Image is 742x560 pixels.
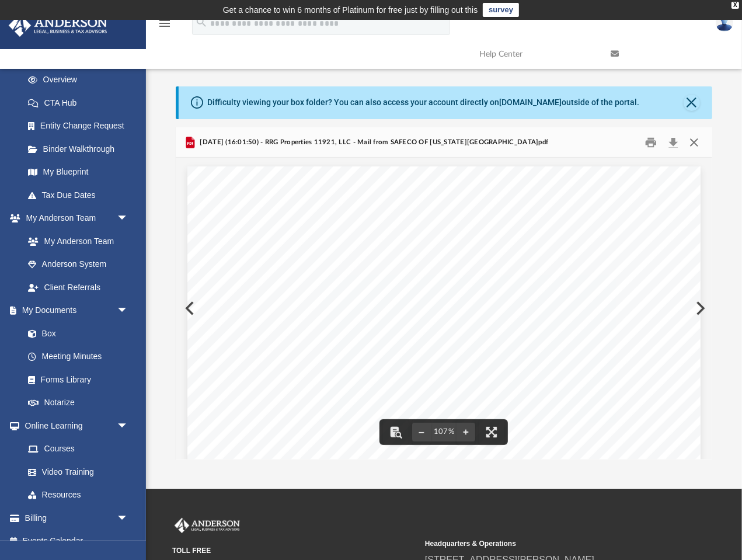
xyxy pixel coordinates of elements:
[457,419,475,445] button: Zoom in
[117,506,140,530] span: arrow_drop_down
[16,229,134,253] a: My Anderson Team
[16,460,134,484] a: Video Training
[158,22,172,30] a: menu
[684,133,705,151] button: Close
[16,137,146,161] a: Binder Walkthrough
[16,322,134,345] a: Box
[158,16,172,30] i: menu
[117,414,140,438] span: arrow_drop_down
[16,368,134,391] a: Forms Library
[16,345,140,368] a: Meeting Minutes
[16,437,140,461] a: Courses
[223,3,478,17] div: Get a chance to win 6 months of Platinum for free just by filling out this
[684,95,700,111] button: Close
[716,15,733,32] img: User Pic
[176,158,712,459] div: File preview
[195,16,208,29] i: search
[176,158,712,459] div: Document Viewer
[383,419,409,445] button: Toggle findbar
[8,414,140,437] a: Online Learningarrow_drop_down
[16,391,140,415] a: Notarize
[663,133,684,151] button: Download
[8,530,146,553] a: Events Calendar
[479,419,504,445] button: Enter fullscreen
[731,2,739,9] div: close
[5,14,111,37] img: Anderson Advisors Platinum Portal
[8,299,140,322] a: My Documentsarrow_drop_down
[16,161,140,184] a: My Blueprint
[16,114,146,138] a: Entity Change Request
[117,299,140,323] span: arrow_drop_down
[471,31,602,77] a: Help Center
[176,127,712,460] div: Preview
[412,419,431,445] button: Zoom out
[16,484,140,507] a: Resources
[8,207,140,230] a: My Anderson Teamarrow_drop_down
[197,137,548,148] span: [DATE] (16:01:50) - RRG Properties 11921, LLC - Mail from SAFECO OF [US_STATE][GEOGRAPHIC_DATA]pdf
[207,96,639,109] div: Difficulty viewing your box folder? You can also access your account directly on outside of the p...
[16,183,146,207] a: Tax Due Dates
[16,68,146,92] a: Overview
[431,428,457,436] div: Current zoom level
[172,518,242,533] img: Anderson Advisors Platinum Portal
[172,545,417,556] small: TOLL FREE
[16,276,140,299] a: Client Referrals
[425,538,670,549] small: Headquarters & Operations
[117,207,140,231] span: arrow_drop_down
[8,506,146,530] a: Billingarrow_drop_down
[16,91,146,114] a: CTA Hub
[640,133,663,151] button: Print
[176,292,201,325] button: Previous File
[499,98,562,107] a: [DOMAIN_NAME]
[483,3,519,17] a: survey
[16,253,140,276] a: Anderson System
